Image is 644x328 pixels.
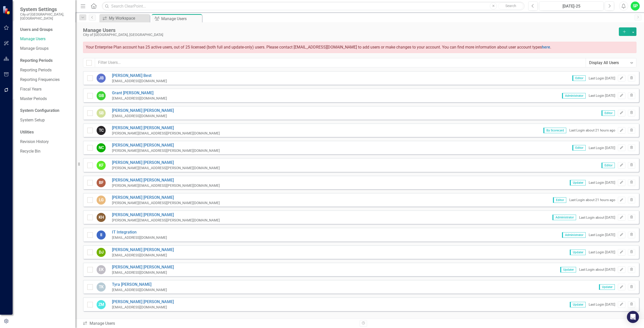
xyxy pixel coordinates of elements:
[112,253,174,258] div: [EMAIL_ADDRESS][DOMAIN_NAME]
[20,149,70,154] a: Recycle Bin
[97,248,106,257] div: DJ
[20,129,70,135] div: Utilities
[112,305,174,310] div: [EMAIL_ADDRESS][DOMAIN_NAME]
[83,33,616,37] div: City of [GEOGRAPHIC_DATA], [GEOGRAPHIC_DATA]
[20,77,70,83] a: Reporting Frequencies
[97,109,106,118] div: SB
[543,128,566,133] span: By Scorecard
[97,126,106,135] div: TC
[112,218,220,223] div: [PERSON_NAME][EMAIL_ADDRESS][PERSON_NAME][DOMAIN_NAME]
[20,67,70,73] a: Reporting Periods
[112,235,167,240] div: [EMAIL_ADDRESS][DOMAIN_NAME]
[572,75,586,81] span: Editor
[112,183,220,188] div: [PERSON_NAME][EMAIL_ADDRESS][PERSON_NAME][DOMAIN_NAME]
[112,177,220,183] a: [PERSON_NAME] [PERSON_NAME]
[97,91,106,100] div: GB
[20,96,70,102] a: Master Periods
[601,110,615,116] span: Editor
[97,161,106,170] div: KF
[112,114,174,118] div: [EMAIL_ADDRESS][DOMAIN_NAME]
[112,79,167,83] div: [EMAIL_ADDRESS][DOMAIN_NAME]
[112,143,220,148] a: [PERSON_NAME] [PERSON_NAME]
[112,166,220,170] div: [PERSON_NAME][EMAIL_ADDRESS][PERSON_NAME][DOMAIN_NAME]
[589,302,615,307] div: Last Login [DATE]
[20,58,70,64] div: Reporting Periods
[498,3,523,10] button: Search
[97,178,106,187] div: BF
[97,283,106,292] div: TK
[112,90,167,96] a: Grant [PERSON_NAME]
[20,86,70,92] a: Fiscal Years
[112,299,174,305] a: [PERSON_NAME] [PERSON_NAME]
[112,288,167,292] div: [EMAIL_ADDRESS][DOMAIN_NAME]
[20,117,70,123] a: System Setup
[97,143,106,152] div: NC
[20,12,70,21] small: City of [GEOGRAPHIC_DATA], [GEOGRAPHIC_DATA]
[20,6,70,12] span: System Settings
[589,146,615,150] div: Last Login [DATE]
[112,212,220,218] a: [PERSON_NAME] [PERSON_NAME]
[589,232,615,237] div: Last Login [DATE]
[589,60,628,66] div: Display All Users
[553,197,566,203] span: Editor
[97,196,106,205] div: LG
[109,15,148,21] div: My Workspace
[560,267,576,272] span: Updater
[112,229,167,235] a: IT Integration
[112,125,220,131] a: [PERSON_NAME] [PERSON_NAME]
[112,73,167,79] a: [PERSON_NAME] Best
[20,108,70,114] div: System Configuration
[3,6,11,15] img: ClearPoint Strategy
[541,3,602,9] div: [DATE]-25
[569,198,615,202] div: Last Login about 21 hours ago
[101,15,148,21] a: My Workspace
[112,195,220,201] a: [PERSON_NAME] [PERSON_NAME]
[589,93,615,98] div: Last Login [DATE]
[83,27,616,33] div: Manage Users
[505,4,516,8] span: Search
[20,139,70,145] a: Revision History
[20,27,70,33] div: Users and Groups
[579,267,615,272] div: Last Login about [DATE]
[112,201,220,205] div: [PERSON_NAME][EMAIL_ADDRESS][PERSON_NAME][DOMAIN_NAME]
[112,264,174,270] a: [PERSON_NAME] [PERSON_NAME]
[570,250,586,255] span: Updater
[83,321,356,326] div: Manage Users
[112,96,167,101] div: [EMAIL_ADDRESS][DOMAIN_NAME]
[112,247,174,253] a: [PERSON_NAME] [PERSON_NAME]
[112,108,174,114] a: [PERSON_NAME] [PERSON_NAME]
[97,230,106,240] div: II
[562,93,586,99] span: Administrator
[97,213,106,222] div: KH
[161,16,201,22] div: Manage Users
[601,163,615,168] span: Editor
[97,74,106,83] div: JB
[112,282,167,288] a: Tyra [PERSON_NAME]
[86,45,551,50] span: Your Enterprise Plan account has 25 active users, out of 25 licensed (both full and update-only) ...
[97,265,106,274] div: EK
[599,284,615,290] span: Updater
[589,250,615,255] div: Last Login [DATE]
[552,215,576,220] span: Administrator
[589,76,615,81] div: Last Login [DATE]
[102,2,525,11] input: Search ClearPoint...
[112,148,220,153] div: [PERSON_NAME][EMAIL_ADDRESS][PERSON_NAME][DOMAIN_NAME]
[570,302,586,307] span: Updater
[579,215,615,220] div: Last Login about [DATE]
[539,2,603,11] button: [DATE]-25
[542,45,550,50] a: here
[95,58,586,67] input: Filter Users...
[112,160,220,166] a: [PERSON_NAME] [PERSON_NAME]
[589,180,615,185] div: Last Login [DATE]
[562,232,586,238] span: Administrator
[570,180,586,185] span: Updater
[20,36,70,42] a: Manage Users
[112,131,220,136] div: [PERSON_NAME][EMAIL_ADDRESS][PERSON_NAME][DOMAIN_NAME]
[572,145,586,151] span: Editor
[627,311,639,323] div: Open Intercom Messenger
[631,2,640,11] button: SP
[20,46,70,52] a: Manage Groups
[112,270,174,275] div: [EMAIL_ADDRESS][DOMAIN_NAME]
[569,128,615,133] div: Last Login about 21 hours ago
